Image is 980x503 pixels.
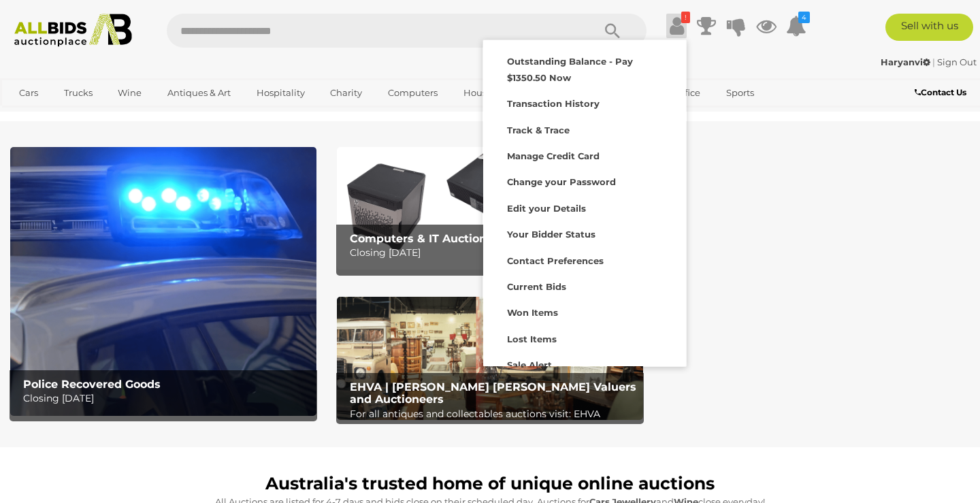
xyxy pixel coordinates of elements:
img: Allbids.com.au [7,14,140,47]
b: Police Recovered Goods [23,378,161,391]
b: Computers & IT Auction [350,232,487,245]
a: ! [666,14,687,38]
a: Sports [717,82,763,104]
a: Wine [109,82,150,104]
a: Trucks [55,82,101,104]
strong: Outstanding Balance - Pay $1350.50 Now [507,56,633,82]
strong: Lost Items [507,334,557,344]
b: EHVA | [PERSON_NAME] [PERSON_NAME] Valuers and Auctioneers [350,380,636,406]
a: Your Bidder Status [483,220,686,246]
a: Manage Credit Card [483,142,686,167]
a: Change your Password [483,167,686,193]
a: Track & Trace [483,116,686,142]
a: Edit your Details [483,194,686,220]
strong: Your Bidder Status [507,229,595,240]
h1: Australia's trusted home of unique online auctions [17,474,963,493]
a: Police Recovered Goods Police Recovered Goods Closing [DATE] [10,147,316,415]
p: Closing [DATE] [23,390,310,407]
a: Charity [321,82,371,104]
a: [GEOGRAPHIC_DATA] [10,104,125,127]
strong: Change your Password [507,176,616,187]
a: Hospitality [248,82,314,104]
a: 4 [786,14,806,38]
a: Contact Us [915,85,970,100]
img: EHVA | Evans Hastings Valuers and Auctioneers [337,297,643,419]
strong: Current Bids [507,281,566,292]
strong: Won Items [507,307,558,318]
strong: Sale Alert [507,359,552,370]
b: Contact Us [915,87,966,97]
a: Sign Out [937,56,977,67]
a: Haryanvi [881,56,932,67]
button: Search [578,14,647,48]
a: Lost Items [483,325,686,351]
strong: Track & Trace [507,125,570,135]
i: 4 [798,12,810,23]
p: Closing [DATE] [350,244,636,261]
a: Office [666,82,709,104]
p: For all antiques and collectables auctions visit: EHVA [350,406,636,423]
i: ! [681,12,690,23]
a: Contact Preferences [483,246,686,272]
a: Outstanding Balance - Pay $1350.50 Now [483,47,686,89]
a: Antiques & Art [159,82,240,104]
a: Sell with us [885,14,973,41]
strong: Haryanvi [881,56,930,67]
a: Current Bids [483,272,686,298]
strong: Contact Preferences [507,255,604,266]
a: Computers [379,82,446,104]
a: Transaction History [483,89,686,115]
a: Computers & IT Auction Computers & IT Auction Closing [DATE] [337,147,643,270]
a: Household [455,82,521,104]
strong: Transaction History [507,98,600,109]
span: | [932,56,935,67]
a: Won Items [483,298,686,324]
strong: Edit your Details [507,203,586,214]
a: EHVA | Evans Hastings Valuers and Auctioneers EHVA | [PERSON_NAME] [PERSON_NAME] Valuers and Auct... [337,297,643,419]
img: Police Recovered Goods [10,147,316,415]
strong: Manage Credit Card [507,150,600,161]
a: Cars [10,82,47,104]
img: Computers & IT Auction [337,147,643,270]
a: Sale Alert [483,351,686,376]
